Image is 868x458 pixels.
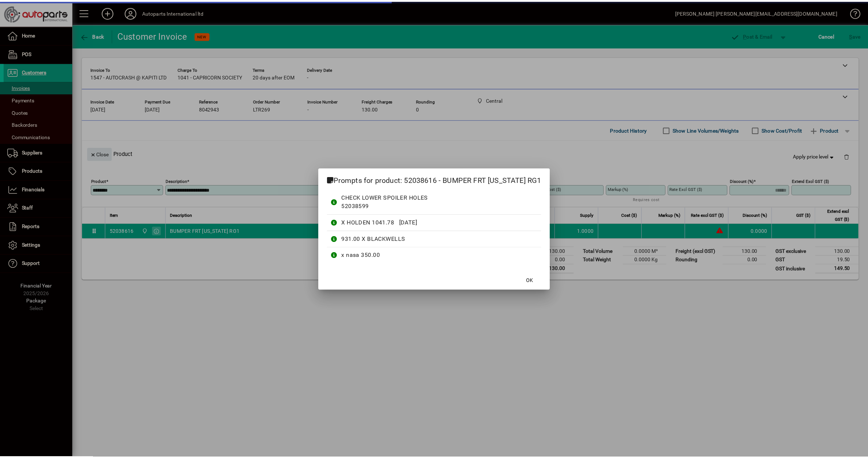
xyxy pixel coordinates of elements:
[344,193,546,211] div: CHECK LOWER SPOILER HOLES 52038599
[344,218,546,227] div: X HOLDEN 1041.78 [DATE]
[344,251,546,260] div: x nasa 350.00
[522,274,545,287] button: OK
[344,235,546,243] div: 931.00 X BLACKWELLS
[321,168,554,189] h2: Prompts for product: 52038616 - BUMPER FRT [US_STATE] RG1
[530,277,537,285] span: OK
